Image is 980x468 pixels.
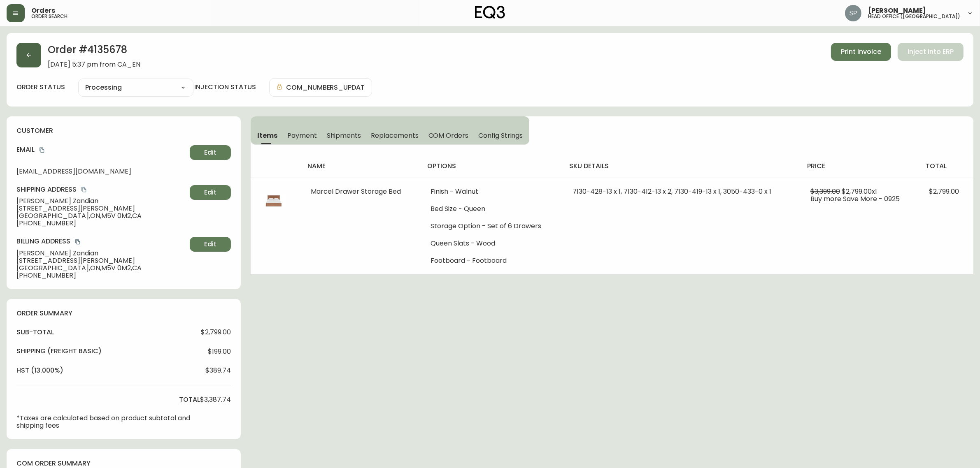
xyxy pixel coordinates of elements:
span: Edit [204,148,216,157]
h4: Billing Address [16,237,186,246]
li: Footboard - Footboard [431,257,553,264]
span: Print Invoice [841,47,881,56]
span: [DATE] 5:37 pm from CA_EN [48,61,140,68]
h4: total [926,162,967,171]
h4: sku details [569,162,794,171]
li: Bed Size - Queen [431,205,553,213]
button: Edit [190,145,231,160]
h4: options [427,162,556,171]
span: [PHONE_NUMBER] [16,272,186,279]
h4: total [179,395,200,404]
button: Edit [190,185,231,200]
span: Replacements [371,131,418,140]
span: Items [257,131,277,140]
button: Print Invoice [831,43,891,61]
span: [STREET_ADDRESS][PERSON_NAME] [16,257,186,264]
button: Edit [190,237,231,252]
button: copy [38,146,46,154]
span: Payment [287,131,317,140]
h5: order search [31,14,68,19]
h4: order summary [16,309,231,318]
button: copy [80,185,88,194]
span: Shipments [327,131,361,140]
li: Finish - Walnut [431,188,553,195]
span: $199.00 [208,348,231,355]
h4: injection status [194,83,256,92]
span: Edit [204,240,216,249]
span: $389.74 [205,367,231,374]
span: [PHONE_NUMBER] [16,220,186,227]
span: $3,387.74 [200,396,231,403]
span: [EMAIL_ADDRESS][DOMAIN_NAME] [16,168,186,175]
h4: sub-total [16,328,54,337]
span: Config Strings [478,131,523,140]
li: Storage Option - Set of 6 Drawers [431,222,553,230]
span: Buy more Save More - 0925 [810,194,900,204]
h4: Shipping ( Freight Basic ) [16,347,102,356]
span: [PERSON_NAME] [868,7,926,14]
h4: price [807,162,912,171]
span: [GEOGRAPHIC_DATA] , ON , M5V 0M2 , CA [16,212,186,220]
span: $2,799.00 [929,187,959,196]
span: COM Orders [428,131,469,140]
button: copy [74,238,82,246]
span: $2,799.00 x 1 [842,187,877,196]
h4: name [307,162,414,171]
span: [STREET_ADDRESS][PERSON_NAME] [16,205,186,212]
span: [PERSON_NAME] Zandian [16,197,186,205]
img: logo [475,6,505,19]
label: order status [16,83,65,92]
span: $2,799.00 [201,329,231,336]
span: 7130-428-13 x 1, 7130-412-13 x 2, 7130-419-13 x 1, 3050-433-0 x 1 [573,187,771,196]
h5: head office ([GEOGRAPHIC_DATA]) [868,14,960,19]
span: Orders [31,7,55,14]
p: *Taxes are calculated based on product subtotal and shipping fees [16,415,200,429]
li: Queen Slats - Wood [431,240,553,247]
span: [GEOGRAPHIC_DATA] , ON , M5V 0M2 , CA [16,264,186,272]
h2: Order # 4135678 [48,43,140,61]
span: [PERSON_NAME] Zandian [16,250,186,257]
h4: com order summary [16,459,231,468]
img: 7130-428-13-400-1-cljmt2o8o0d9o01864h8dvji4.jpg [261,188,287,214]
img: 0cb179e7bf3690758a1aaa5f0aafa0b4 [845,5,861,21]
h4: hst (13.000%) [16,366,63,375]
h4: customer [16,126,231,135]
span: Edit [204,188,216,197]
h4: Shipping Address [16,185,186,194]
span: Marcel Drawer Storage Bed [311,187,401,196]
h4: Email [16,145,186,154]
span: $3,399.00 [810,187,840,196]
